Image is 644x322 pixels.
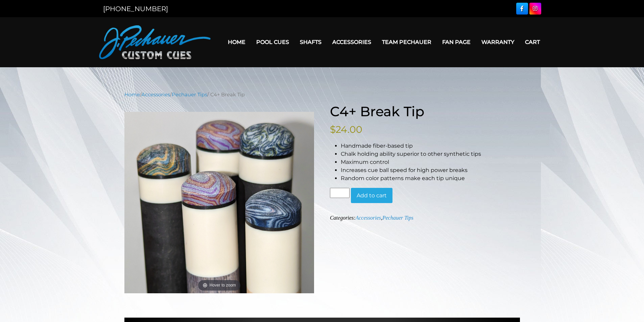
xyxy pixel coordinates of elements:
[341,174,520,182] li: Random color patterns make each tip unique
[294,33,327,51] a: Shafts
[341,150,520,158] li: Chalk holding ability superior to other synthetic tips
[330,188,350,198] input: Product quantity
[382,215,413,221] a: Pechauer Tips
[124,92,140,98] a: Home
[437,33,476,51] a: Fan Page
[124,112,314,294] img: PXL_20230124_182240236-1.png
[222,33,251,51] a: Home
[124,91,520,98] nav: Breadcrumb
[341,142,520,150] li: Handmade fiber-based tip
[351,188,392,203] button: Add to cart
[172,92,207,98] a: Pechauer Tips
[355,215,381,221] a: Accessories
[476,33,520,51] a: Warranty
[330,215,413,221] span: Categories: ,
[330,124,336,135] span: $
[251,33,294,51] a: Pool Cues
[124,112,314,294] a: Hover to zoom
[377,33,437,51] a: Team Pechauer
[341,158,520,166] li: Maximum control
[330,124,362,135] bdi: 24.00
[99,25,211,59] img: Pechauer Custom Cues
[327,33,377,51] a: Accessories
[341,166,520,174] li: Increases cue ball speed for high power breaks
[103,5,168,13] a: [PHONE_NUMBER]
[330,103,520,120] h1: C4+ Break Tip
[520,33,545,51] a: Cart
[141,92,170,98] a: Accessories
